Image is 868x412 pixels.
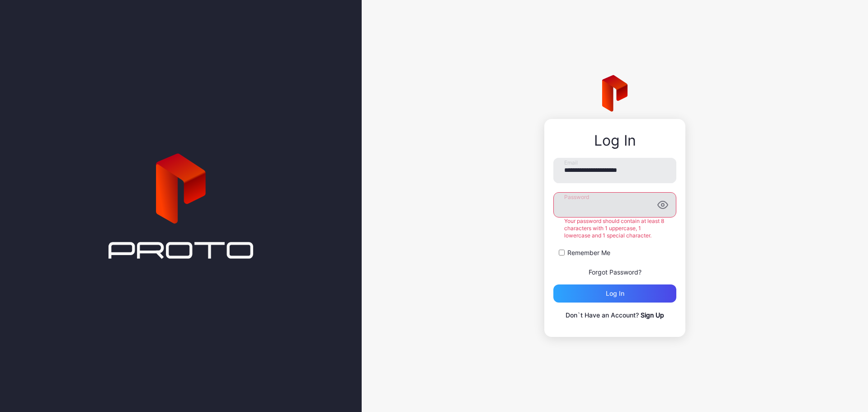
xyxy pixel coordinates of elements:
div: Log In [553,133,676,149]
p: Don`t Have an Account? [553,310,676,321]
button: Log in [553,284,676,303]
div: Log in [606,290,624,297]
button: Password [657,199,668,210]
div: Your password should contain at least 8 characters with 1 uppercase, 1 lowercase and 1 special ch... [553,218,676,239]
label: Remember Me [567,248,610,257]
input: Password [553,192,676,218]
a: Forgot Password? [589,268,642,276]
a: Sign Up [641,311,664,319]
input: Email [553,158,676,183]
